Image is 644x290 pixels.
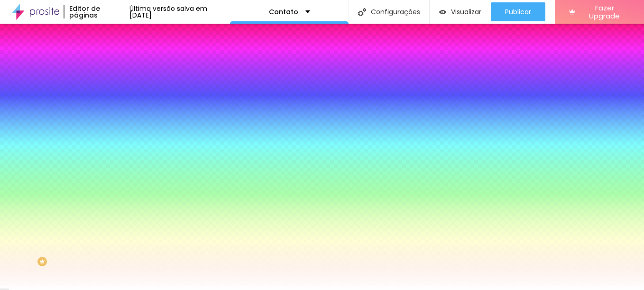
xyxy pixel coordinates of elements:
font: Configurações [371,9,420,15]
div: Editor de páginas [64,5,129,18]
span: Visualizar [451,8,481,16]
img: Ícone [358,8,366,16]
button: Publicar [491,2,545,21]
p: Contato [269,9,298,15]
span: Fazer Upgrade [579,4,630,20]
span: Publicar [505,8,531,16]
div: Última versão salva em [DATE] [129,5,230,18]
img: view-1.svg [439,8,446,16]
button: Visualizar [430,2,490,21]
